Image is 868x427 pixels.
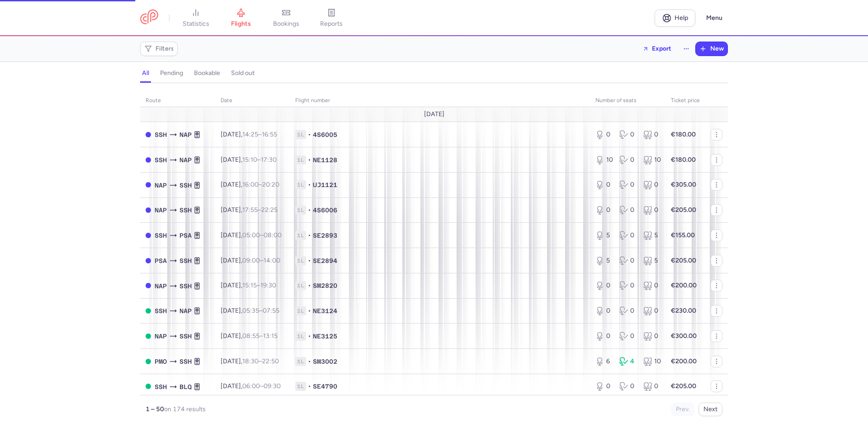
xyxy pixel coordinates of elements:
th: number of seats [590,94,665,108]
strong: €205.00 [671,206,696,214]
div: 0 [643,382,660,391]
span: SSH [179,205,192,215]
div: 5 [595,256,612,265]
time: 14:25 [242,131,258,138]
span: SSH [179,281,192,291]
th: date [215,94,290,108]
span: [DATE] [424,111,444,118]
span: 1L [295,357,306,366]
div: 0 [595,180,612,189]
button: Prev. [671,403,695,416]
strong: €300.00 [671,332,697,340]
div: 0 [643,206,660,215]
span: – [242,181,279,188]
th: Flight number [290,94,590,108]
div: 0 [619,382,636,391]
span: Sharm el-Sheikh International Airport, Sharm el-Sheikh, Egypt [155,382,167,392]
div: 0 [595,206,612,215]
time: 15:15 [242,282,257,289]
span: CLOSED [146,207,151,213]
div: 0 [619,256,636,265]
span: UJ1121 [313,180,337,189]
span: [DATE], [221,156,277,164]
span: 1L [295,155,306,164]
span: – [242,206,278,214]
span: Capodichino, Napoli, Italy [179,130,192,140]
span: NE3124 [313,306,337,315]
span: 1L [295,332,306,341]
span: 4S6006 [313,206,337,215]
time: 09:30 [264,382,281,390]
span: • [308,155,311,164]
strong: €205.00 [671,257,696,264]
strong: €230.00 [671,307,696,314]
div: 0 [619,155,636,164]
span: New [710,45,724,52]
span: – [242,231,282,239]
span: – [242,357,279,365]
span: 4S6005 [313,130,337,139]
time: 08:00 [264,231,282,239]
span: – [242,382,281,390]
time: 18:30 [242,357,259,365]
div: 0 [643,281,660,290]
span: Capodichino, Napoli, Italy [155,281,167,291]
span: • [308,357,311,366]
span: SE2894 [313,256,337,265]
div: 0 [619,206,636,215]
time: 07:55 [263,307,279,314]
button: Export [637,42,677,56]
a: CitizenPlane red outlined logo [140,9,158,26]
th: Ticket price [665,94,705,108]
span: 1L [295,180,306,189]
a: reports [309,8,354,28]
div: 5 [643,256,660,265]
span: [DATE], [221,357,279,365]
div: 0 [619,180,636,189]
div: 0 [619,306,636,315]
span: 1L [295,382,306,391]
span: [DATE], [221,307,279,314]
span: CLOSED [146,157,151,163]
span: Capodichino, Napoli, Italy [179,306,192,316]
span: [DATE], [221,181,279,188]
div: 5 [595,231,612,240]
time: 14:00 [264,257,280,264]
span: SM3002 [313,357,337,366]
span: CLOSED [146,258,151,263]
div: 0 [643,180,660,189]
strong: €180.00 [671,156,696,164]
div: 0 [595,130,612,139]
strong: €180.00 [671,131,696,138]
button: New [696,42,727,56]
time: 08:55 [242,332,259,340]
h4: sold out [231,69,255,77]
span: Capodichino, Napoli, Italy [155,180,167,190]
span: • [308,306,311,315]
span: – [242,156,277,164]
span: SSH [179,256,192,266]
span: CLOSED [146,233,151,238]
div: 10 [643,357,660,366]
span: Sharm el-Sheikh International Airport, Sharm el-Sheikh, Egypt [155,306,167,316]
span: 1L [295,256,306,265]
span: – [242,131,277,138]
span: – [242,282,276,289]
span: SSH [179,180,192,190]
a: Help [655,9,695,27]
a: flights [218,8,264,28]
th: route [140,94,215,108]
time: 09:00 [242,257,260,264]
div: 0 [619,332,636,341]
time: 22:50 [262,357,279,365]
strong: €205.00 [671,382,696,390]
button: Menu [701,9,728,27]
h4: bookable [194,69,220,77]
span: SM2820 [313,281,337,290]
span: Capodichino, Napoli, Italy [155,331,167,341]
div: 0 [643,306,660,315]
time: 16:00 [242,181,259,188]
span: CLOSED [146,182,151,188]
span: NE1128 [313,155,337,164]
span: – [242,307,279,314]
